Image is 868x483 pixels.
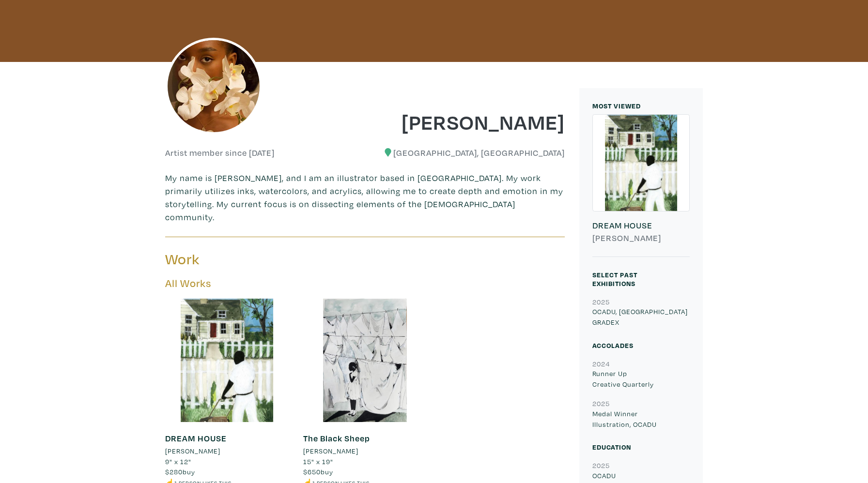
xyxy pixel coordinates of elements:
h6: DREAM HOUSE [592,220,690,231]
h6: [PERSON_NAME] [592,233,690,243]
a: [PERSON_NAME] [303,446,427,456]
small: Accolades [592,341,634,350]
span: 9" x 12" [165,457,191,466]
a: DREAM HOUSE [PERSON_NAME] [592,114,690,257]
small: 2025 [592,461,610,470]
span: $650 [303,467,321,476]
small: Education [592,442,631,452]
h6: Artist member since [DATE] [165,148,275,158]
p: My name is [PERSON_NAME], and I am an illustrator based in [GEOGRAPHIC_DATA]. My work primarily u... [165,171,565,224]
small: 2025 [592,297,610,306]
a: The Black Sheep [303,433,370,444]
p: Medal Winner Illustration, OCADU [592,408,690,429]
small: Select Past Exhibitions [592,270,637,288]
small: MOST VIEWED [592,101,641,110]
p: OCADU, [GEOGRAPHIC_DATA] GRADEX [592,306,690,327]
h3: Work [165,250,358,269]
a: DREAM HOUSE [165,433,227,444]
small: 2024 [592,359,610,368]
span: buy [165,467,195,476]
p: Runner Up Creative Quarterly [592,368,690,389]
img: phpThumb.php [165,38,262,135]
span: buy [303,467,333,476]
li: [PERSON_NAME] [303,446,358,456]
li: [PERSON_NAME] [165,446,220,456]
h5: All Works [165,277,565,290]
h6: [GEOGRAPHIC_DATA], [GEOGRAPHIC_DATA] [372,148,565,158]
h1: [PERSON_NAME] [372,108,565,135]
span: $280 [165,467,183,476]
a: [PERSON_NAME] [165,446,289,456]
span: 15" x 19" [303,457,333,466]
small: 2025 [592,399,610,408]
